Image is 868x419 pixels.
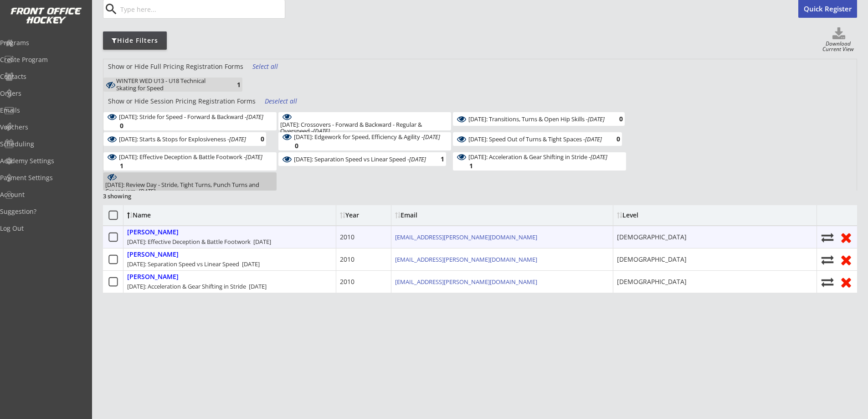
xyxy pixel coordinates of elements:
div: Download Current View [819,41,857,53]
em: [DATE] [246,153,262,161]
div: 0 [602,135,620,142]
div: February 18: Effective Deception & Battle Footwork [119,153,262,161]
div: Email [395,212,477,218]
div: [DATE]: Speed Out of Turns & Tight Spaces - [468,136,602,142]
div: Hide Filters [103,36,167,45]
div: Name [127,212,201,218]
div: Level [617,212,699,218]
div: [DATE]: Crossovers - Forward & Backward - Regular & Overspeed - [280,121,450,134]
em: [DATE] [247,113,263,121]
div: Deselect all [265,97,298,106]
em: [DATE] [591,153,607,161]
div: 2010 [340,233,354,242]
div: 0 [280,142,298,149]
div: Year [340,212,387,218]
div: 1 [222,81,241,88]
button: Move player [821,276,834,288]
div: [DATE]: Effective Deception & Battle Footwork [DATE] [127,238,271,246]
button: Remove from roster (no refund) [839,275,853,289]
em: [DATE] [588,115,605,123]
div: 1 [105,162,123,169]
div: February 25: Separation Speed vs Linear Speed [294,155,426,164]
div: [DEMOGRAPHIC_DATA] [617,233,687,242]
a: [EMAIL_ADDRESS][PERSON_NAME][DOMAIN_NAME] [395,233,537,241]
div: Show or Hide Full Pricing Registration Forms [103,62,248,71]
div: March 4: Acceleration & Gear Shifting in Stride [468,153,607,161]
div: WINTER WED U13 - U18 Technical Skating for Speed [116,78,222,92]
em: [DATE] [313,127,330,135]
div: 0 [605,115,623,122]
button: Remove from roster (no refund) [839,230,853,244]
em: [DATE] [139,187,155,195]
div: 1 [426,155,444,162]
div: February 4: Edgework for Speed, Efficiency & Agility [294,133,440,141]
div: [DATE]: Stride for Speed - Forward & Backward - [119,114,263,120]
div: 0 [105,122,123,129]
div: January 7: Stride for Speed - Forward & Backward [119,113,263,121]
div: [DEMOGRAPHIC_DATA] [617,255,687,264]
div: 2010 [340,277,354,286]
div: Show or Hide Session Pricing Registration Forms [103,97,260,106]
div: 0 [246,135,264,142]
em: [DATE] [409,155,426,163]
div: March 11: Review Day - Stride, Tight Turns, Punch Turns and Crossovers [105,181,275,195]
div: [DATE]: Edgework for Speed, Efficiency & Agility - [294,134,440,140]
img: FOH%20White%20Logo%20Transparent.png [10,7,82,24]
div: [DATE]: Separation Speed vs Linear Speed - [294,156,426,162]
div: January 28: Starts & Stops for Explosiveness [119,135,246,144]
div: [DATE]: Separation Speed vs Linear Speed [DATE] [127,260,260,268]
div: 1 [455,162,473,169]
button: Click to download full roster. Your browser settings may try to block it, check your security set... [821,27,857,41]
div: [DATE]: Acceleration & Gear Shifting in Stride - [468,154,607,160]
div: Select all [252,62,286,71]
a: [EMAIL_ADDRESS][PERSON_NAME][DOMAIN_NAME] [395,278,537,286]
div: [DATE]: Acceleration & Gear Shifting in Stride [DATE] [127,282,267,290]
em: [DATE] [229,135,246,143]
div: January 14: Crossovers - Forward & Backward - Regular & Overspeed [280,121,450,134]
div: [DEMOGRAPHIC_DATA] [617,277,687,286]
div: [DATE]: Starts & Stops for Explosiveness - [119,136,246,142]
div: [PERSON_NAME] [127,273,179,281]
div: January 21: Transitions, Turns & Open Hip Skills [468,115,605,124]
div: [DATE]: Transitions, Turns & Open Hip Skills - [468,116,605,122]
div: [DATE]: Effective Deception & Battle Footwork - [119,154,262,160]
em: [DATE] [423,133,440,141]
div: [PERSON_NAME] [127,251,179,259]
div: 3 showing [103,192,169,200]
div: [PERSON_NAME] [127,228,179,236]
a: [EMAIL_ADDRESS][PERSON_NAME][DOMAIN_NAME] [395,255,537,264]
div: February 11: Speed Out of Turns & Tight Spaces [468,135,602,144]
button: Move player [821,253,834,266]
div: 2010 [340,255,354,264]
div: [DATE]: Review Day - Stride, Tight Turns, Punch Turns and Crossovers - [105,181,275,195]
button: Move player [821,231,834,243]
button: Remove from roster (no refund) [839,253,853,267]
button: search [103,2,118,16]
em: [DATE] [585,135,602,143]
